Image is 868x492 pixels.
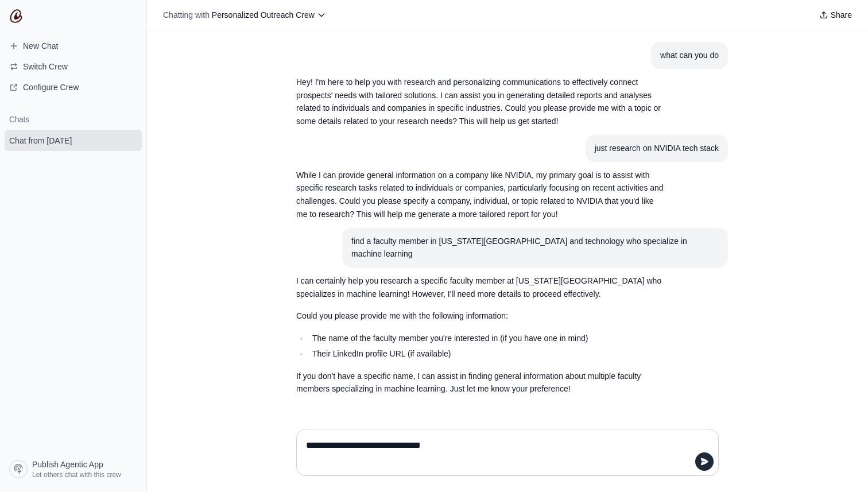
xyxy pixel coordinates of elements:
span: New Chat [23,40,58,52]
a: Publish Agentic App Let others chat with this crew [5,455,142,483]
a: Configure Crew [5,78,142,96]
p: Hey! I'm here to help you with research and personalizing communications to effectively connect p... [296,76,664,128]
li: The name of the faculty member you're interested in (if you have one in mind) [309,332,664,345]
a: New Chat [5,37,142,55]
span: Chat from [DATE] [9,135,72,146]
p: If you don't have a specific name, I can assist in finding general information about multiple fac... [296,370,664,396]
div: find a faculty member in [US_STATE][GEOGRAPHIC_DATA] and technology who specialize in machine lea... [351,235,719,261]
span: Share [831,9,852,21]
section: Response [287,268,673,402]
p: I can certainly help you research a specific faculty member at [US_STATE][GEOGRAPHIC_DATA] who sp... [296,274,664,301]
section: User message [342,228,728,268]
span: Let others chat with this crew [32,470,121,479]
div: what can you do [660,49,719,62]
p: Could you please provide me with the following information: [296,309,664,323]
div: just research on NVIDIA tech stack [595,142,719,155]
section: User message [586,135,728,162]
span: Publish Agentic App [32,459,103,470]
li: Their LinkedIn profile URL (if available) [309,347,664,361]
section: User message [651,42,728,69]
span: Personalized Outreach Crew [212,10,315,20]
img: CrewAI Logo [9,9,23,23]
p: While I can provide general information on a company like NVIDIA, my primary goal is to assist wi... [296,169,664,221]
a: Chat from [DATE] [5,130,142,151]
button: Chatting with Personalized Outreach Crew [158,7,331,23]
button: Share [815,7,857,23]
button: Switch Crew [5,57,142,76]
span: Chatting with [163,9,210,21]
section: Response [287,69,673,135]
section: Response [287,162,673,228]
span: Switch Crew [23,61,68,72]
span: Configure Crew [23,82,79,93]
